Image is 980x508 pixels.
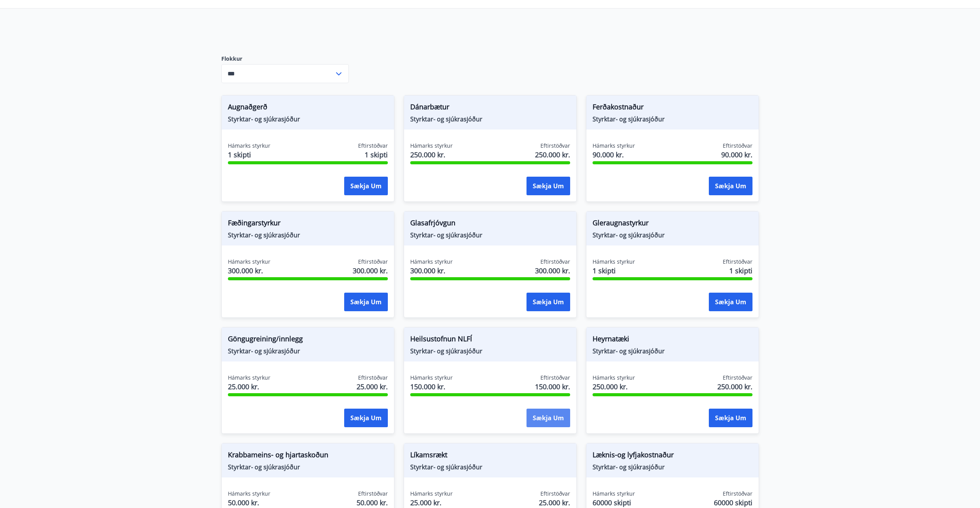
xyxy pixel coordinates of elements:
span: Eftirstöðvar [358,490,388,498]
span: 150.000 kr. [410,382,453,392]
span: Hámarks styrkur [410,258,453,266]
span: Gleraugnastyrkur [593,218,752,231]
span: Hámarks styrkur [410,490,453,498]
span: Eftirstöðvar [540,142,570,150]
span: 300.000 kr. [410,266,453,276]
button: Sækja um [709,177,752,195]
span: Styrktar- og sjúkrasjóður [410,231,570,239]
span: 300.000 kr. [353,266,388,276]
span: Eftirstöðvar [358,258,388,266]
span: 25.000 kr. [539,498,570,508]
span: Eftirstöðvar [540,258,570,266]
span: Heyrnatæki [593,334,752,347]
span: 60000 skipti [714,498,752,508]
span: 1 skipti [365,150,388,160]
span: Hámarks styrkur [410,142,453,150]
span: Styrktar- og sjúkrasjóður [228,115,388,123]
span: Styrktar- og sjúkrasjóður [410,463,570,471]
button: Sækja um [344,409,388,427]
span: Göngugreining/innlegg [228,334,388,347]
span: Eftirstöðvar [723,490,752,498]
span: 50.000 kr. [228,498,270,508]
span: Hámarks styrkur [593,490,635,498]
span: 25.000 kr. [410,498,453,508]
span: Styrktar- og sjúkrasjóður [228,347,388,355]
span: Læknis-og lyfjakostnaður [593,450,752,463]
button: Sækja um [527,293,570,311]
span: Hámarks styrkur [593,142,635,150]
span: Hámarks styrkur [228,374,270,382]
span: Hámarks styrkur [228,142,270,150]
span: Hámarks styrkur [410,374,453,382]
span: 300.000 kr. [535,266,570,276]
span: Hámarks styrkur [228,258,270,266]
span: 1 skipti [729,266,752,276]
button: Sækja um [344,293,388,311]
span: Heilsustofnun NLFÍ [410,334,570,347]
span: 300.000 kr. [228,266,270,276]
button: Sækja um [344,177,388,195]
span: 250.000 kr. [410,150,453,160]
span: Hámarks styrkur [228,490,270,498]
span: 1 skipti [593,266,635,276]
span: Líkamsrækt [410,450,570,463]
span: Eftirstöðvar [723,142,752,150]
span: 90.000 kr. [721,150,752,160]
span: Eftirstöðvar [540,374,570,382]
span: Eftirstöðvar [358,142,388,150]
span: 60000 skipti [593,498,635,508]
span: Styrktar- og sjúkrasjóður [410,115,570,123]
span: 150.000 kr. [535,382,570,392]
span: 250.000 kr. [535,150,570,160]
span: Dánarbætur [410,102,570,115]
span: Krabbameins- og hjartaskoðun [228,450,388,463]
span: Styrktar- og sjúkrasjóður [593,231,752,239]
span: Eftirstöðvar [723,374,752,382]
span: Ferðakostnaður [593,102,752,115]
span: 25.000 kr. [228,382,270,392]
span: 250.000 kr. [717,382,752,392]
span: Hámarks styrkur [593,374,635,382]
span: Styrktar- og sjúkrasjóður [593,347,752,355]
span: Hámarks styrkur [593,258,635,266]
button: Sækja um [527,409,570,427]
button: Sækja um [709,409,752,427]
span: 90.000 kr. [593,150,635,160]
span: Eftirstöðvar [723,258,752,266]
span: Styrktar- og sjúkrasjóður [228,463,388,471]
span: Styrktar- og sjúkrasjóður [593,115,752,123]
span: 250.000 kr. [593,382,635,392]
span: Styrktar- og sjúkrasjóður [593,463,752,471]
span: Styrktar- og sjúkrasjóður [228,231,388,239]
button: Sækja um [527,177,570,195]
span: 25.000 kr. [357,382,388,392]
span: Eftirstöðvar [358,374,388,382]
span: 1 skipti [228,150,270,160]
span: Eftirstöðvar [540,490,570,498]
button: Sækja um [709,293,752,311]
span: 50.000 kr. [357,498,388,508]
span: Augnaðgerð [228,102,388,115]
span: Glasafrjóvgun [410,218,570,231]
span: Fæðingarstyrkur [228,218,388,231]
span: Styrktar- og sjúkrasjóður [410,347,570,355]
label: Flokkur [221,55,349,63]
